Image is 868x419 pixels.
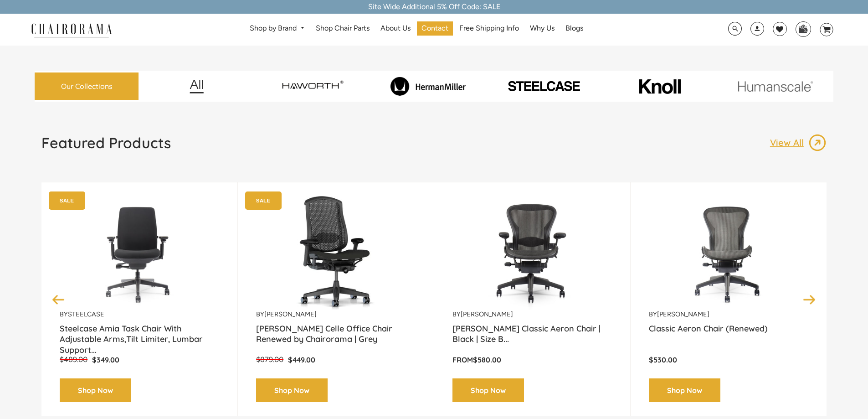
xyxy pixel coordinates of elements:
[256,323,416,346] a: [PERSON_NAME] Celle Office Chair Renewed by Chairorama | Grey
[51,291,67,307] button: Previous
[801,291,817,307] button: Next
[41,134,171,152] h1: Featured Products
[455,21,524,36] a: Free Shipping Info
[719,81,831,92] img: image_11.png
[35,72,139,100] a: Our Collections
[264,310,317,318] a: [PERSON_NAME]
[649,378,720,403] a: Shop Now
[770,137,808,149] p: View All
[565,24,583,33] span: Blogs
[421,24,448,33] span: Contact
[452,323,612,346] a: [PERSON_NAME] Classic Aeron Chair | Black | Size B...
[257,73,368,99] img: image_7_14f0750b-d084-457f-979a-a1ab9f6582c4.png
[796,22,810,36] img: WhatsApp_Image_2024-07-12_at_16.23.01.webp
[649,310,808,319] p: by
[525,21,559,36] a: Why Us
[60,196,219,310] a: Amia Chair by chairorama.com Renewed Amia Chair chairorama.com
[41,134,171,159] a: Featured Products
[288,355,315,364] span: $449.00
[488,79,600,93] img: PHOTO-2024-07-09-00-53-10-removebg-preview.png
[530,24,555,33] span: Why Us
[372,77,484,96] img: image_8_173eb7e0-7579-41b4-bc8e-4ba0b8ba93e8.png
[26,22,117,38] img: chairorama
[473,355,501,364] span: $580.00
[60,196,219,310] img: Amia Chair by chairorama.com
[649,196,808,310] a: Classic Aeron Chair (Renewed) - chairorama Classic Aeron Chair (Renewed) - chairorama
[417,21,453,36] a: Contact
[60,378,131,403] a: Shop Now
[649,355,677,364] span: $530.00
[808,134,827,152] img: image_13.png
[649,196,808,310] img: Classic Aeron Chair (Renewed) - chairorama
[770,134,827,152] a: View All
[60,197,74,203] text: SALE
[459,24,519,33] span: Free Shipping Info
[256,310,416,319] p: by
[376,21,415,36] a: About Us
[452,355,612,365] p: From
[461,310,513,318] a: [PERSON_NAME]
[316,24,370,33] span: Shop Chair Parts
[60,355,87,364] span: $489.00
[245,21,309,36] a: Shop by Brand
[452,196,612,310] img: Herman Miller Classic Aeron Chair | Black | Size B (Renewed) - chairorama
[256,378,328,403] a: Shop Now
[380,24,411,33] span: About Us
[256,355,283,364] span: $879.00
[452,310,612,319] p: by
[156,21,677,38] nav: DesktopNavigation
[60,310,219,319] p: by
[92,355,119,364] span: $349.00
[452,378,524,403] a: Shop Now
[649,323,808,346] a: Classic Aeron Chair (Renewed)
[171,79,222,93] img: image_12.png
[561,21,588,36] a: Blogs
[657,310,709,318] a: [PERSON_NAME]
[256,196,416,310] a: Herman Miller Celle Office Chair Renewed by Chairorama | Grey - chairorama Herman Miller Celle Of...
[60,323,219,346] a: Steelcase Amia Task Chair With Adjustable Arms,Tilt Limiter, Lumbar Support...
[618,78,701,95] img: image_10_1.png
[311,21,374,36] a: Shop Chair Parts
[68,310,104,318] a: Steelcase
[256,197,270,203] text: SALE
[256,196,416,310] img: Herman Miller Celle Office Chair Renewed by Chairorama | Grey - chairorama
[452,196,612,310] a: Herman Miller Classic Aeron Chair | Black | Size B (Renewed) - chairorama Herman Miller Classic A...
